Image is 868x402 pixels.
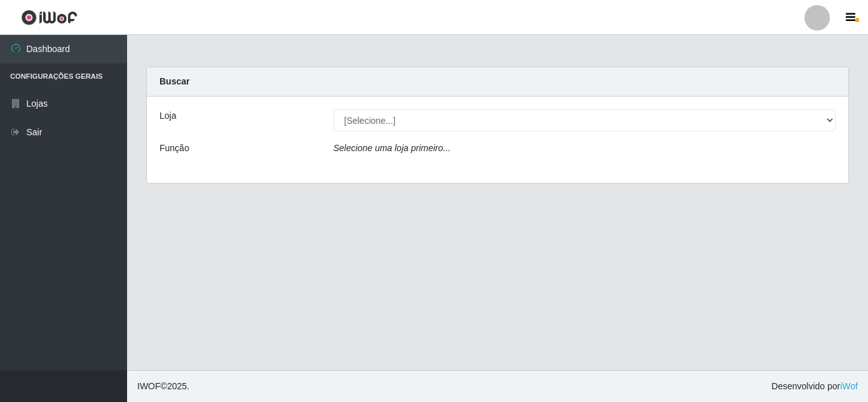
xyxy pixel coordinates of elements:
[159,109,176,123] label: Loja
[137,380,189,393] span: © 2025 .
[159,76,189,86] strong: Buscar
[159,142,189,155] label: Função
[771,380,858,393] span: Desenvolvido por
[840,381,858,391] a: iWof
[137,381,161,391] span: IWOF
[21,10,78,25] img: CoreUI Logo
[334,143,451,153] i: Selecione uma loja primeiro...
